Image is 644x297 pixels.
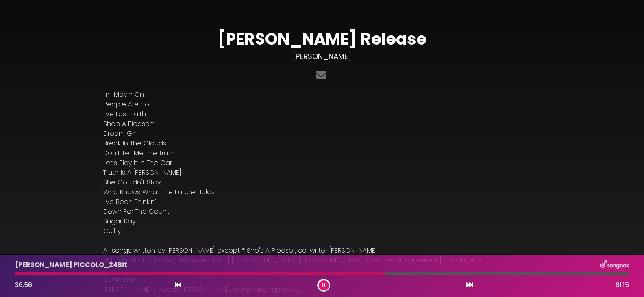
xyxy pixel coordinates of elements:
p: I've Been Thinkin' [103,197,541,207]
p: Who Knows What The Future Holds [103,187,541,197]
h1: [PERSON_NAME] Release [103,29,541,49]
p: People Are Hot [103,100,541,109]
span: 36:56 [15,280,32,290]
p: [PERSON_NAME] PICCOLO_24Bit [15,260,127,270]
p: Dream Girl [103,129,541,139]
p: All songs written by [PERSON_NAME] except * She's A Pleaser, co-writer [PERSON_NAME] [103,246,541,256]
p: I'm Movin On [103,90,541,100]
p: Down For The Count [103,207,541,217]
p: She Couldn't Stay [103,178,541,187]
img: songbox-logo-white.png [600,260,629,270]
p: Break In The Clouds [103,139,541,148]
h3: [PERSON_NAME] [103,52,541,61]
p: Let's Play It In The Car [103,158,541,168]
p: I've Lost Faith [103,109,541,119]
p: Sugar Ray [103,217,541,226]
span: 61:15 [616,280,629,290]
p: She's A Pleaser* [103,119,541,129]
p: Don't Tell Me The Truth [103,148,541,158]
p: Guilty [103,226,541,236]
p: Truth Is A [PERSON_NAME] [103,168,541,178]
